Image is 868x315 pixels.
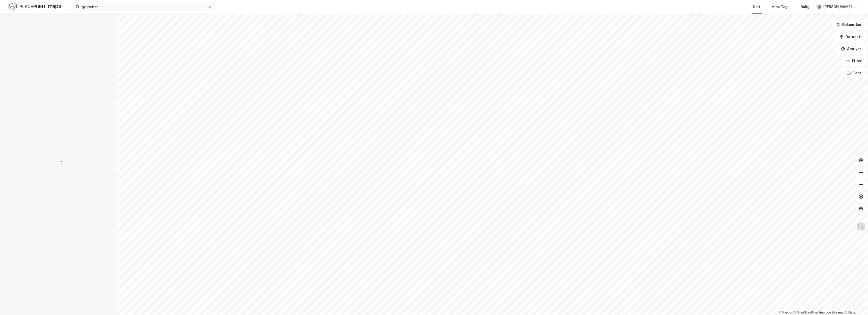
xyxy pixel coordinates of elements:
img: logo.f888ab2527a4732fd821a326f86c7f29.svg [8,2,61,11]
iframe: Chat Widget [843,291,868,315]
button: Datasett [835,32,866,42]
button: Bokmerker [832,20,866,30]
div: Mine Tags [771,4,790,10]
img: Z [856,222,866,232]
a: OpenStreetMap [794,311,818,314]
button: Analyse [837,44,866,54]
img: spinner.a6d8c91a73a9ac5275cf975e30b51cfb.svg [54,157,62,165]
div: Bolig [801,4,809,10]
button: Tags [843,68,866,78]
a: Improve this map [819,311,844,314]
input: Søk på adresse, matrikkel, gårdeiere, leietakere eller personer [79,3,208,11]
div: Kart [753,4,760,10]
div: Kontrollprogram for chat [843,291,868,315]
div: [PERSON_NAME] [823,4,852,10]
button: Filter [842,56,866,66]
a: Mapbox [779,311,793,314]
